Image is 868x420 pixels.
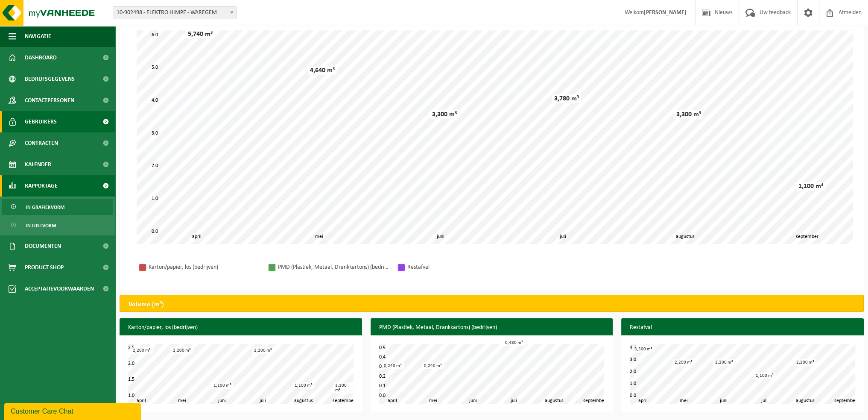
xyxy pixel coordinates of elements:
strong: [PERSON_NAME] [644,9,687,16]
span: Documenten [25,235,61,257]
span: Bedrijfsgegevens [25,68,75,90]
div: 3,300 m³ [632,346,655,352]
div: 1,100 m³ [754,373,776,379]
h3: Karton/papier, los (bedrijven) [120,318,362,337]
span: Contactpersonen [25,90,74,111]
div: 2,200 m³ [171,347,193,354]
div: 2,200 m³ [713,359,735,366]
div: 0,480 m³ [503,340,525,346]
span: Navigatie [25,26,51,47]
a: In lijstvorm [2,217,113,233]
a: In grafiekvorm [2,199,113,215]
div: Restafval [407,262,518,273]
span: In grafiekvorm [26,199,64,215]
div: 1,100 m³ [292,382,315,389]
div: 1,100 m³ [796,182,825,191]
div: Karton/papier, los (bedrijven) [149,262,260,273]
div: 2,200 m³ [672,359,695,366]
div: 2,200 m³ [131,347,153,354]
div: 2,200 m³ [794,359,816,366]
span: Rapportage [25,175,58,197]
div: 3,300 m³ [674,110,703,119]
div: 4,640 m³ [308,66,337,75]
div: 3,780 m³ [552,94,581,103]
div: 0,240 m³ [422,363,444,369]
span: Contracten [25,132,58,154]
h3: Restafval [621,318,864,337]
span: Dashboard [25,47,57,68]
div: PMD (Plastiek, Metaal, Drankkartons) (bedrijven) [278,262,389,273]
h3: PMD (Plastiek, Metaal, Drankkartons) (bedrijven) [371,318,613,337]
div: 1,100 m³ [333,382,354,394]
div: 0,240 m³ [382,363,404,369]
span: Gebruikers [25,111,57,132]
div: 3,300 m³ [430,110,459,119]
div: 1,100 m³ [211,382,234,389]
span: 10-902498 - ELEKTRO HIMPE - WAREGEM [113,7,236,19]
div: 2,200 m³ [252,347,274,354]
span: Acceptatievoorwaarden [25,278,94,300]
span: 10-902498 - ELEKTRO HIMPE - WAREGEM [113,6,237,19]
h2: Volume (m³) [120,295,172,314]
div: 5,740 m³ [186,30,215,38]
iframe: chat widget [4,401,143,420]
span: In lijstvorm [26,217,56,234]
span: Product Shop [25,257,64,278]
span: Kalender [25,154,51,175]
